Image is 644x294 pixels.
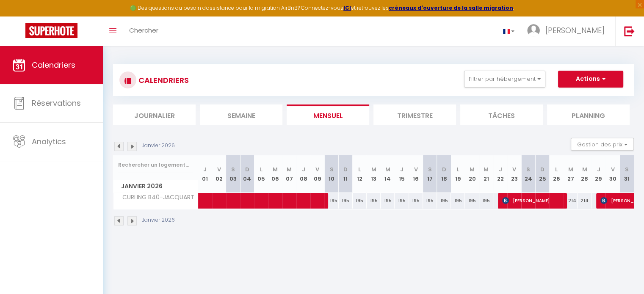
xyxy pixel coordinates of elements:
[493,155,507,193] th: 22
[324,155,338,193] th: 10
[142,216,175,224] p: Janvier 2026
[540,165,544,173] abbr: D
[240,155,254,193] th: 04
[423,155,437,193] th: 17
[578,155,591,193] th: 28
[118,157,193,173] input: Rechercher un logement...
[578,193,591,209] div: 214
[287,165,292,173] abbr: M
[498,165,502,173] abbr: J
[260,165,263,173] abbr: L
[521,155,535,193] th: 24
[512,165,516,173] abbr: V
[282,155,296,193] th: 07
[457,165,459,173] abbr: L
[409,193,423,209] div: 195
[451,155,465,193] th: 19
[381,193,395,209] div: 195
[591,155,605,193] th: 29
[625,165,629,173] abbr: S
[212,155,226,193] th: 02
[555,165,558,173] abbr: L
[113,104,196,125] li: Journalier
[115,193,196,202] span: CURLING B40-JACQUART
[217,165,221,173] abbr: V
[296,155,310,193] th: 08
[526,165,530,173] abbr: S
[198,155,212,193] th: 01
[353,155,367,193] th: 12
[395,193,409,209] div: 195
[437,155,451,193] th: 18
[479,193,493,209] div: 195
[7,3,32,29] button: Ouvrir le widget de chat LiveChat
[310,155,324,193] th: 09
[200,104,282,125] li: Semaine
[437,193,451,209] div: 195
[123,16,165,46] a: Chercher
[465,193,479,209] div: 195
[550,155,564,193] th: 26
[343,165,348,173] abbr: D
[442,165,446,173] abbr: D
[129,26,158,35] span: Chercher
[465,155,479,193] th: 20
[231,165,235,173] abbr: S
[385,165,390,173] abbr: M
[25,23,77,38] img: Super Booking
[507,155,521,193] th: 23
[268,155,282,193] th: 06
[545,25,605,36] span: [PERSON_NAME]
[521,16,615,46] a: ... [PERSON_NAME]
[624,26,635,36] img: logout
[254,155,268,193] th: 05
[527,24,540,37] img: ...
[339,155,353,193] th: 11
[597,165,600,173] abbr: J
[32,60,75,70] span: Calendriers
[32,136,66,147] span: Analytics
[470,165,475,173] abbr: M
[203,165,207,173] abbr: J
[315,165,319,173] abbr: V
[343,4,351,11] a: ICI
[460,104,543,125] li: Tâches
[428,165,432,173] abbr: S
[558,71,623,88] button: Actions
[451,193,465,209] div: 195
[547,104,630,125] li: Planning
[273,165,278,173] abbr: M
[367,155,381,193] th: 13
[142,142,175,150] p: Janvier 2026
[464,71,545,88] button: Filtrer par hébergement
[329,165,333,173] abbr: S
[484,165,489,173] abbr: M
[113,180,198,192] span: Janvier 2026
[389,4,513,11] a: créneaux d'ouverture de la salle migration
[611,165,614,173] abbr: V
[535,155,549,193] th: 25
[381,155,395,193] th: 14
[582,165,587,173] abbr: M
[564,155,578,193] th: 27
[358,165,361,173] abbr: L
[564,193,578,209] div: 214
[287,104,369,125] li: Mensuel
[371,165,376,173] abbr: M
[136,71,189,90] h3: CALENDRIERS
[620,155,634,193] th: 31
[302,165,305,173] abbr: J
[373,104,456,125] li: Trimestre
[395,155,409,193] th: 15
[571,138,634,151] button: Gestion des prix
[414,165,418,173] abbr: V
[605,155,619,193] th: 30
[400,165,404,173] abbr: J
[245,165,249,173] abbr: D
[502,192,563,209] span: [PERSON_NAME]
[568,165,573,173] abbr: M
[479,155,493,193] th: 21
[32,98,81,108] span: Réservations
